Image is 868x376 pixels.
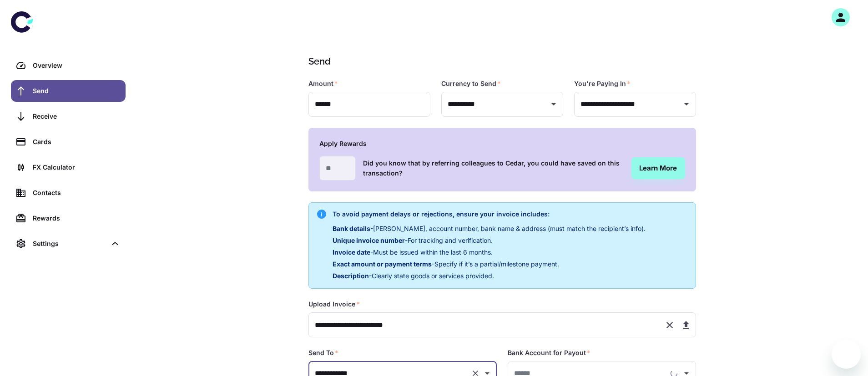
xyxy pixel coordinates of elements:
div: Contacts [33,188,120,198]
a: Overview [11,55,126,76]
h1: Send [308,55,692,68]
a: Rewards [11,207,126,229]
div: Receive [33,111,120,121]
label: Bank Account for Payout [508,348,590,357]
div: FX Calculator [33,162,120,172]
label: Send To [308,348,338,357]
p: - Specify if it’s a partial/milestone payment. [333,259,646,269]
span: Bank details [333,225,370,232]
span: Unique invoice number [333,236,405,244]
label: Upload Invoice [308,300,360,309]
label: You're Paying In [574,79,631,88]
p: - Must be issued within the last 6 months. [333,247,646,257]
button: Open [680,98,693,110]
div: Settings [11,233,126,255]
a: FX Calculator [11,156,126,178]
label: Amount [308,79,338,88]
a: Contacts [11,182,126,204]
a: Receive [11,105,126,127]
button: Open [547,98,560,110]
div: Rewards [33,213,120,223]
div: Cards [33,137,120,147]
h6: Apply Rewards [319,139,685,149]
span: Exact amount or payment terms [333,260,432,268]
div: Send [33,86,120,96]
p: - [PERSON_NAME], account number, bank name & address (must match the recipient’s info). [333,224,646,234]
div: Overview [33,60,120,70]
h6: To avoid payment delays or rejections, ensure your invoice includes: [333,209,646,219]
p: - Clearly state goods or services provided. [333,271,646,281]
p: - For tracking and verification. [333,236,646,246]
a: Learn More [631,157,685,179]
a: Cards [11,131,126,153]
h6: Did you know that by referring colleagues to Cedar, you could have saved on this transaction? [363,158,624,178]
iframe: Button to launch messaging window [832,340,861,369]
span: Description [333,272,369,280]
div: Settings [33,239,106,249]
a: Send [11,80,126,102]
span: Invoice date [333,248,370,256]
label: Currency to Send [441,79,501,88]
